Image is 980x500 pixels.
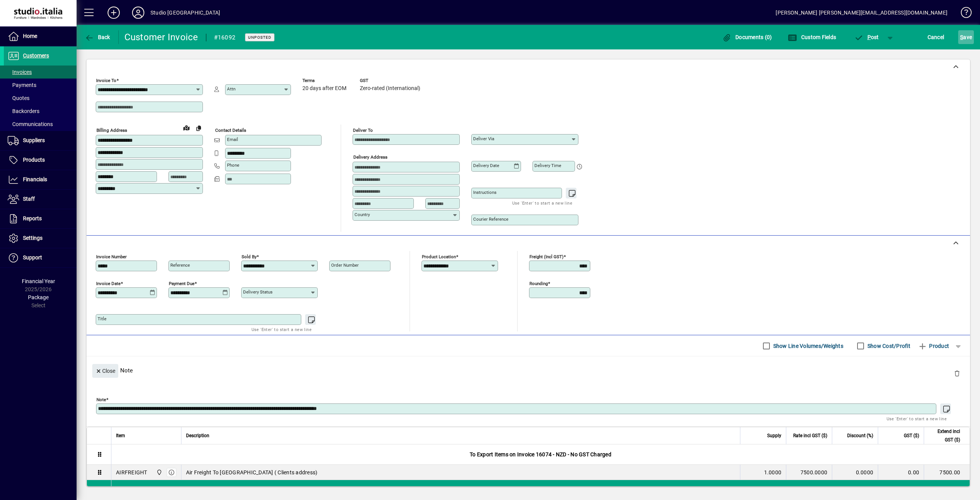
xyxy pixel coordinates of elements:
[252,325,312,334] mat-hint: Use 'Enter' to start a new line
[8,82,36,88] span: Payments
[96,78,116,83] mat-label: Invoice To
[169,281,194,286] mat-label: Payment due
[867,34,871,40] span: P
[23,176,47,182] span: Financials
[85,34,110,40] span: Back
[473,163,499,168] mat-label: Delivery date
[83,30,112,44] button: Back
[4,27,77,46] a: Home
[180,121,193,134] a: View on map
[23,235,42,241] span: Settings
[96,281,121,286] mat-label: Invoice date
[302,85,346,92] span: 20 days after EOM
[360,78,420,83] span: GST
[422,254,456,259] mat-label: Product location
[23,137,45,143] span: Suppliers
[878,465,924,480] td: 0.00
[928,31,944,43] span: Cancel
[4,66,77,79] a: Invoices
[242,254,256,259] mat-label: Sold by
[720,30,774,44] button: Documents (0)
[791,469,827,476] div: 7500.0000
[227,137,238,142] mat-label: Email
[767,431,781,440] span: Supply
[98,316,106,321] mat-label: Title
[4,92,77,105] a: Quotes
[92,364,118,378] button: Close
[214,31,236,44] div: #16092
[948,364,966,382] button: Delete
[788,34,836,40] span: Custom Fields
[958,30,974,44] button: Save
[248,35,271,40] span: Unposted
[4,118,77,131] a: Communications
[948,370,966,377] app-page-header-button: Delete
[4,131,77,150] a: Suppliers
[186,431,209,440] span: Description
[924,465,970,480] td: 7500.00
[4,170,77,189] a: Financials
[955,2,970,26] a: Knowledge Base
[77,30,119,44] app-page-header-button: Back
[529,254,563,259] mat-label: Freight (incl GST)
[832,465,878,480] td: 0.0000
[150,7,220,19] div: Studio [GEOGRAPHIC_DATA]
[722,34,772,40] span: Documents (0)
[124,31,198,43] div: Customer Invoice
[23,52,49,59] span: Customers
[473,216,508,222] mat-label: Courier Reference
[4,79,77,92] a: Payments
[154,468,163,477] span: Nugent Street
[8,121,53,127] span: Communications
[186,469,318,476] span: Air Freight To [GEOGRAPHIC_DATA] ( Clients address)
[4,190,77,209] a: Staff
[534,163,561,168] mat-label: Delivery time
[960,31,972,43] span: ave
[23,33,37,39] span: Home
[776,7,947,19] div: [PERSON_NAME] [PERSON_NAME][EMAIL_ADDRESS][DOMAIN_NAME]
[23,215,42,221] span: Reports
[101,6,126,20] button: Add
[111,444,970,464] div: To Export Items on Invoice 16074 - NZD - No GST Charged
[4,209,77,228] a: Reports
[8,95,29,101] span: Quotes
[850,30,883,44] button: Post
[772,342,843,350] label: Show Line Volumes/Weights
[193,122,205,134] button: Copy to Delivery address
[926,30,946,44] button: Cancel
[302,78,348,83] span: Terms
[887,414,947,423] mat-hint: Use 'Enter' to start a new line
[914,339,953,353] button: Product
[23,157,45,163] span: Products
[904,431,919,440] span: GST ($)
[793,431,827,440] span: Rate incl GST ($)
[529,281,548,286] mat-label: Rounding
[786,30,838,44] button: Custom Fields
[126,6,150,20] button: Profile
[96,254,127,259] mat-label: Invoice number
[28,294,49,300] span: Package
[243,289,273,295] mat-label: Delivery status
[918,340,949,352] span: Product
[929,427,960,444] span: Extend incl GST ($)
[111,480,970,500] div: Includes: Crating (delivery to and from [PERSON_NAME] packaging) - Uncrating, delivery and rubbis...
[116,469,147,476] div: AIRFREIGHT
[847,431,873,440] span: Discount (%)
[353,128,373,133] mat-label: Deliver To
[4,248,77,267] a: Support
[23,196,35,202] span: Staff
[23,254,42,261] span: Support
[116,431,125,440] span: Item
[4,229,77,248] a: Settings
[354,212,370,217] mat-label: Country
[4,151,77,170] a: Products
[4,105,77,118] a: Backorders
[22,278,55,284] span: Financial Year
[764,469,782,476] span: 1.0000
[227,162,239,168] mat-label: Phone
[8,69,32,75] span: Invoices
[360,85,420,92] span: Zero-rated (International)
[960,34,963,40] span: S
[512,198,572,207] mat-hint: Use 'Enter' to start a new line
[331,262,359,268] mat-label: Order number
